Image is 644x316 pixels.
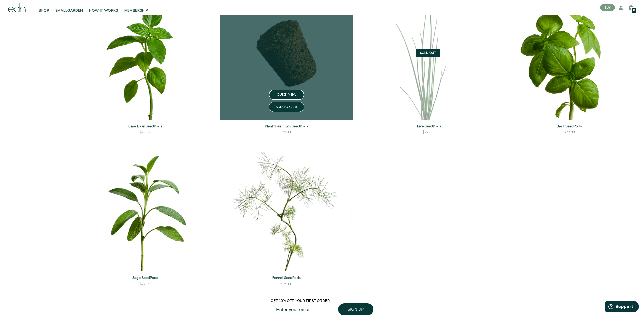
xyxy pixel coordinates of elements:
a: SMALLGARDEN [52,2,86,13]
img: Sage SeedPods [78,138,212,271]
span: SMALLGARDEN [55,8,83,13]
iframe: Opens a widget where you can find more information [605,301,639,313]
a: HOW IT WORKS [86,2,121,13]
img: Fennel SeedPods [220,138,353,271]
button: QUICK VIEW [269,90,304,100]
div: $25.00 [281,130,292,135]
span: GET 10% OFF YOUR FIRST ORDER [271,299,330,303]
div: $29.00 [140,130,151,135]
span: MEMBERSHIP [124,8,148,13]
span: HOW IT WORKS [89,8,118,13]
button: ADD TO CART [269,102,304,112]
div: $29.00 [564,130,575,135]
a: Chive SeedPods [361,124,495,129]
a: Plant Your Own SeedPods [220,124,353,129]
button: SIGN UP [338,303,373,315]
a: Fennel SeedPods [220,275,353,280]
div: $29.00 [140,282,151,287]
a: Lime Basil SeedPods [78,124,212,129]
a: Basil SeedPods [503,124,636,129]
a: SHOP [36,2,52,13]
a: Sage SeedPods [78,275,212,280]
div: $29.00 [422,130,433,135]
span: SHOP [39,8,49,13]
button: BUY [600,4,615,11]
input: Enter your email [271,304,341,315]
div: $29.00 [281,282,292,287]
span: Sold Out [420,52,436,55]
a: MEMBERSHIP [121,2,151,13]
span: 0 [633,9,635,12]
